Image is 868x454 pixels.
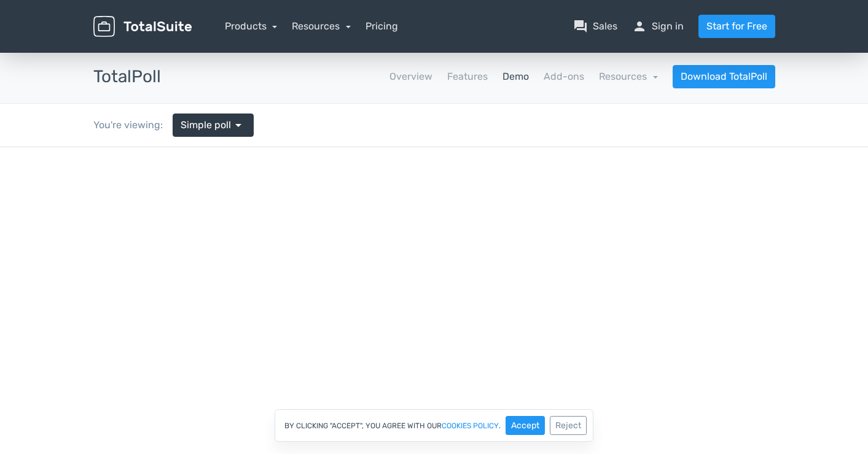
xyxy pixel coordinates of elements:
[93,67,161,87] h3: TotalPoll
[673,65,775,88] a: Download TotalPoll
[599,71,658,82] a: Resources
[502,69,529,84] a: Demo
[442,422,499,429] a: cookies policy
[506,416,545,435] button: Accept
[225,20,278,32] a: Products
[181,118,231,133] span: Simple poll
[231,118,246,133] span: arrow_drop_down
[447,69,488,84] a: Features
[173,113,254,137] a: Simple poll arrow_drop_down
[573,19,617,34] a: question_answerSales
[550,416,587,435] button: Reject
[698,15,775,38] a: Start for Free
[366,19,398,34] a: Pricing
[93,16,192,37] img: TotalSuite for WordPress
[573,19,588,34] span: question_answer
[275,409,593,442] div: By clicking "Accept", you agree with our .
[632,19,647,34] span: person
[544,69,584,84] a: Add-ons
[632,19,684,34] a: personSign in
[389,69,432,84] a: Overview
[292,20,351,32] a: Resources
[93,118,173,133] div: You're viewing:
